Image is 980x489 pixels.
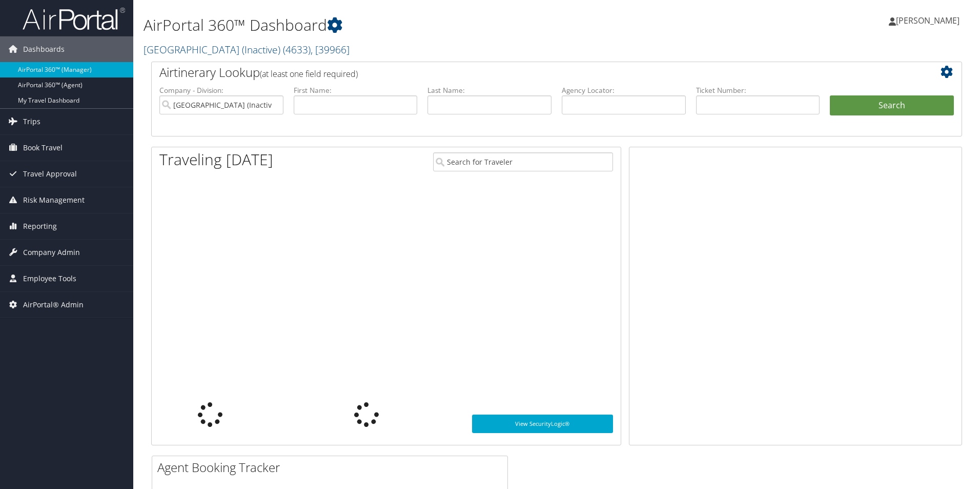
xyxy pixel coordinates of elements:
[830,95,954,116] button: Search
[433,152,613,171] input: Search for Traveler
[896,15,959,26] span: [PERSON_NAME]
[562,85,686,95] label: Agency Locator:
[696,85,820,95] label: Ticket Number:
[294,85,418,95] label: First Name:
[311,43,350,56] span: , [ 39966 ]
[23,266,76,291] span: Employee Tools
[23,292,84,318] span: AirPortal® Admin
[23,161,77,187] span: Travel Approval
[159,64,886,81] h2: Airtinerary Lookup
[23,109,40,134] span: Trips
[144,14,695,36] h1: AirPortal 360™ Dashboard
[23,7,125,31] img: airportal-logo.png
[283,43,311,56] span: ( 4633 )
[472,415,613,433] a: View SecurityLogic®
[889,5,970,36] a: [PERSON_NAME]
[427,85,552,95] label: Last Name:
[260,68,358,80] span: (at least one field required)
[157,459,507,476] h2: Agent Booking Tracker
[23,135,63,161] span: Book Travel
[23,213,57,239] span: Reporting
[144,43,350,56] a: [GEOGRAPHIC_DATA] (Inactive)
[159,149,273,170] h1: Traveling [DATE]
[23,240,80,265] span: Company Admin
[23,187,85,213] span: Risk Management
[159,85,283,95] label: Company - Division:
[23,36,65,62] span: Dashboards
